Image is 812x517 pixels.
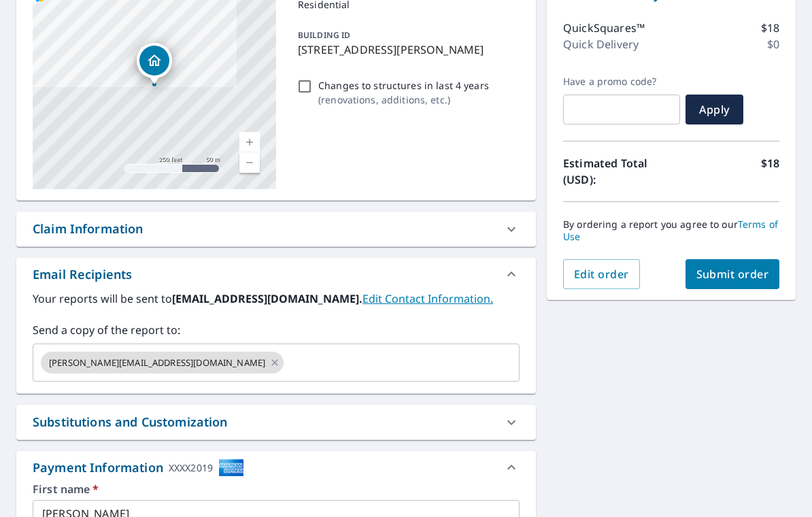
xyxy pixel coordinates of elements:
div: Email Recipients [33,265,132,284]
button: Edit order [563,259,640,289]
p: $18 [761,20,779,36]
label: Send a copy of the report to: [33,322,520,338]
div: Dropped pin, building 1, Residential property, 8201 W 4000 S Roosevelt, UT 84066 [137,43,172,85]
a: Current Level 17, Zoom Out [239,152,260,173]
button: Submit order [686,259,780,289]
div: Claim Information [16,212,536,246]
div: Payment Information [33,458,244,477]
img: cardImage [218,458,244,477]
p: By ordering a report you agree to our [563,218,779,243]
div: Payment InformationXXXX2019cardImage [16,451,536,484]
p: [STREET_ADDRESS][PERSON_NAME] [298,41,514,58]
a: Terms of Use [563,218,778,243]
p: Changes to structures in last 4 years [318,78,489,93]
p: $0 [767,36,779,52]
div: Email Recipients [16,258,536,290]
p: BUILDING ID [298,29,350,41]
label: First name [33,484,520,495]
p: Estimated Total (USD): [563,155,671,188]
a: Current Level 17, Zoom In [239,132,260,152]
p: Quick Delivery [563,36,639,52]
div: Substitutions and Customization [33,413,228,431]
label: Have a promo code? [563,76,680,88]
p: QuickSquares™ [563,20,645,36]
b: [EMAIL_ADDRESS][DOMAIN_NAME]. [172,291,362,306]
span: Submit order [696,267,769,282]
span: Apply [696,102,732,117]
p: $18 [761,155,779,188]
div: Claim Information [33,220,143,238]
a: EditContactInfo [362,291,493,306]
div: Substitutions and Customization [16,405,536,439]
div: [PERSON_NAME][EMAIL_ADDRESS][DOMAIN_NAME] [41,352,284,373]
label: Your reports will be sent to [33,290,520,307]
span: Edit order [574,267,629,282]
button: Apply [686,95,743,124]
span: [PERSON_NAME][EMAIL_ADDRESS][DOMAIN_NAME] [41,356,273,369]
div: XXXX2019 [169,458,213,477]
p: ( renovations, additions, etc. ) [318,93,489,107]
